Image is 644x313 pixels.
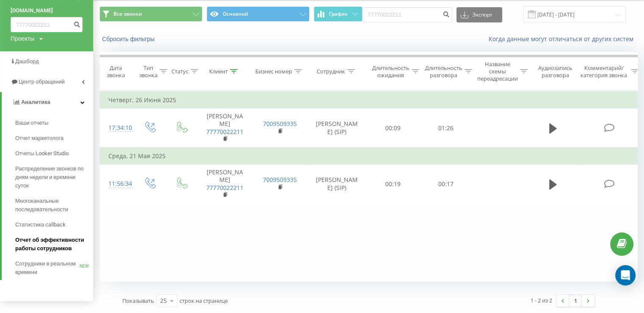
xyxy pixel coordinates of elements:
[263,176,297,184] a: 7009509335
[171,68,188,75] div: Статус
[569,295,582,307] a: 1
[15,197,89,214] span: Многоканальные последовательности
[477,61,518,82] div: Название схемы переадресации
[489,35,638,43] a: Когда данные могут отличаться от других систем
[317,68,345,75] div: Сотрудник
[21,99,50,105] span: Аналитика
[100,35,159,43] button: Сбросить фильтры
[307,165,367,204] td: [PERSON_NAME] (SIP)
[15,131,93,146] a: Отчет маркетолога
[108,120,125,136] div: 17:34:10
[329,11,348,17] span: График
[420,165,473,204] td: 00:17
[100,64,131,79] div: Дата звонка
[367,109,420,148] td: 00:09
[263,120,297,128] a: 7009509335
[15,149,69,158] span: Отчеты Looker Studio
[15,193,93,217] a: Многоканальные последовательности
[15,256,93,280] a: Сотрудники в реальном времениNEW
[15,134,64,143] span: Отчет маркетолога
[206,128,243,136] a: 77770022211
[535,64,576,79] div: Аудиозапись разговора
[197,109,252,148] td: [PERSON_NAME]
[615,265,636,285] div: Open Intercom Messenger
[100,6,202,22] button: Все звонки
[139,64,158,79] div: Тип звонка
[15,217,93,232] a: Статистика callback
[197,165,252,204] td: [PERSON_NAME]
[15,260,80,277] span: Сотрудники в реальном времени
[122,297,154,305] span: Показывать
[19,78,65,85] span: Центр обращений
[113,11,142,17] span: Все звонки
[15,58,39,64] span: Дашборд
[425,64,462,79] div: Длительность разговора
[15,236,89,253] span: Отчет об эффективности работы сотрудников
[15,232,93,256] a: Отчет об эффективности работы сотрудников
[11,34,34,43] div: Проекты
[15,161,93,193] a: Распределение звонков по дням недели и времени суток
[15,146,93,161] a: Отчеты Looker Studio
[207,6,310,22] button: Основной
[307,109,367,148] td: [PERSON_NAME] (SIP)
[15,115,93,131] a: Ваши отчеты
[11,17,83,32] input: Поиск по номеру
[314,6,362,22] button: График
[362,7,452,22] input: Поиск по номеру
[372,64,409,79] div: Длительность ожидания
[108,176,125,192] div: 11:56:34
[15,165,89,190] span: Распределение звонков по дням недели и времени суток
[255,68,292,75] div: Бизнес номер
[206,184,243,192] a: 77770022211
[367,165,420,204] td: 00:19
[420,109,473,148] td: 01:26
[456,7,502,22] button: Экспорт
[180,297,228,305] span: строк на странице
[100,148,642,165] td: Среда, 21 Мая 2025
[531,296,552,305] div: 1 - 2 из 2
[11,6,83,15] a: [DOMAIN_NAME]
[15,221,66,229] span: Статистика callback
[2,92,93,112] a: Аналитика
[160,296,167,305] div: 25
[100,92,642,109] td: Четверг, 26 Июня 2025
[579,64,629,79] div: Комментарий/категория звонка
[209,68,228,75] div: Клиент
[15,119,48,127] span: Ваши отчеты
